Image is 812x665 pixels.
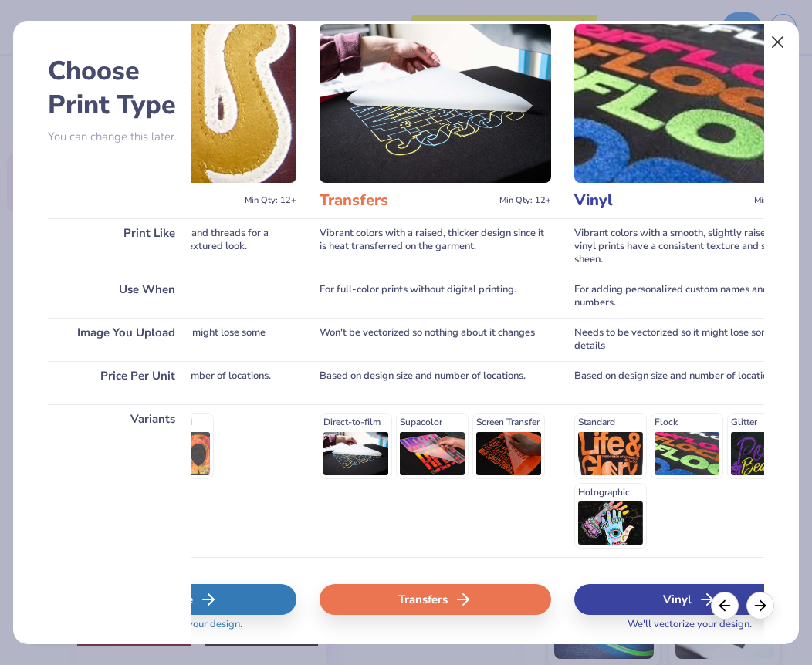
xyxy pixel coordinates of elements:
[574,318,806,361] div: Needs to be vectorized so it might lose some details
[574,584,806,615] div: Vinyl
[754,195,806,206] span: Min Qty: 12+
[574,275,806,318] div: For adding personalized custom names and numbers.
[48,218,191,275] div: Print Like
[320,275,551,318] div: For full-color prints without digital printing.
[574,24,806,183] img: Vinyl
[48,275,191,318] div: Use When
[763,28,793,57] button: Close
[48,54,191,122] h2: Choose Print Type
[65,218,296,275] div: Incorporates various fabrics and threads for a raised, multi-dimensional, textured look.
[320,361,551,404] div: Based on design size and number of locations.
[574,191,748,211] h3: Vinyl
[48,361,191,404] div: Price Per Unit
[499,195,551,206] span: Min Qty: 12+
[48,318,191,361] div: Image You Upload
[48,130,191,143] p: You can change this later.
[574,361,806,404] div: Based on design size and number of locations.
[574,218,806,275] div: Vibrant colors with a smooth, slightly raised finish; vinyl prints have a consistent texture and ...
[320,584,551,615] div: Transfers
[65,361,296,404] div: Based on design size and number of locations.
[320,318,551,361] div: Won't be vectorized so nothing about it changes
[245,195,296,206] span: Min Qty: 12+
[621,618,758,640] span: We'll vectorize your design.
[65,318,296,361] div: Needs to be vectorized so it might lose some details
[320,218,551,275] div: Vibrant colors with a raised, thicker design since it is heat transferred on the garment.
[48,404,191,557] div: Variants
[320,191,493,211] h3: Transfers
[65,275,296,318] div: For large-area embroidery.
[320,24,551,183] img: Transfers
